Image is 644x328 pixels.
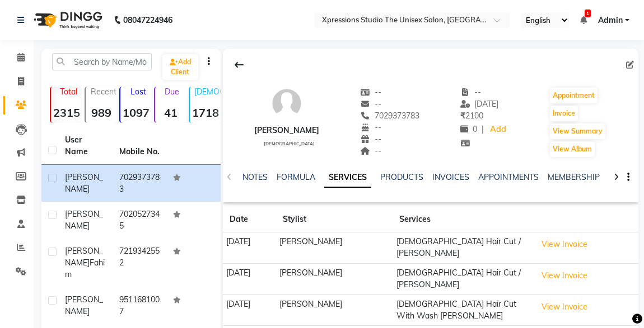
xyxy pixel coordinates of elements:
a: APPOINTMENTS [478,172,539,182]
td: [DEMOGRAPHIC_DATA] Hair Cut / [PERSON_NAME] [393,263,533,294]
a: NOTES [242,172,268,182]
span: 1 [585,9,591,17]
button: Appointment [550,88,598,103]
strong: 41 [155,106,186,120]
span: Admin [598,15,623,26]
button: View Invoice [536,236,592,253]
td: [DATE] [223,294,276,326]
p: Recent [90,87,117,97]
p: [DEMOGRAPHIC_DATA] [194,87,221,97]
td: 7020527345 [113,202,167,239]
span: ₹ [460,111,465,121]
a: Add [488,122,508,137]
td: 7219342552 [113,239,167,287]
p: Due [157,87,186,97]
a: INVOICES [432,172,469,182]
td: [DEMOGRAPHIC_DATA] Hair Cut With Wash [PERSON_NAME] [393,294,533,326]
td: [DATE] [223,232,276,264]
td: [PERSON_NAME] [276,232,393,264]
th: Stylist [276,207,393,232]
img: logo [29,4,105,36]
strong: 989 [86,106,117,120]
strong: 1718 [190,106,221,120]
span: -- [360,134,381,144]
button: Invoice [550,106,578,121]
div: [PERSON_NAME] [254,125,319,136]
button: View Album [550,141,595,157]
td: [PERSON_NAME] [276,294,393,326]
span: [PERSON_NAME] [65,294,103,316]
button: View Invoice [536,298,592,316]
a: SERVICES [324,168,371,188]
b: 08047224946 [123,4,172,36]
span: [PERSON_NAME] [65,172,103,194]
img: avatar [270,87,304,120]
a: Add Client [162,54,198,80]
span: | [482,123,484,135]
span: [DATE] [460,99,499,109]
a: PRODUCTS [380,172,423,182]
span: 2100 [460,111,483,121]
span: 0 [460,124,477,134]
div: Back to Client [227,54,251,75]
input: Search by Name/Mobile/Email/Code [52,53,152,70]
td: 7029373783 [113,165,167,202]
strong: 2315 [51,106,82,120]
span: [DEMOGRAPHIC_DATA] [264,141,315,146]
button: View Summary [550,123,605,139]
span: [PERSON_NAME] [65,246,103,268]
a: MEMBERSHIP [548,172,600,182]
a: 1 [580,15,587,25]
span: -- [360,146,381,156]
td: [DATE] [223,263,276,294]
p: Lost [125,87,152,97]
span: -- [360,87,381,97]
td: [PERSON_NAME] [276,263,393,294]
span: -- [460,87,482,97]
td: [DEMOGRAPHIC_DATA] Hair Cut / [PERSON_NAME] [393,232,533,264]
strong: 1097 [120,106,152,120]
span: -- [360,99,381,109]
span: 7029373783 [360,111,419,121]
button: View Invoice [536,267,592,284]
th: Mobile No. [113,127,167,165]
th: Date [223,207,276,232]
th: User Name [58,127,113,165]
a: FORMULA [277,172,315,182]
td: 9511681007 [113,287,167,324]
span: [PERSON_NAME] [65,209,103,231]
span: -- [360,122,381,132]
p: Total [55,87,82,97]
th: Services [393,207,533,232]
